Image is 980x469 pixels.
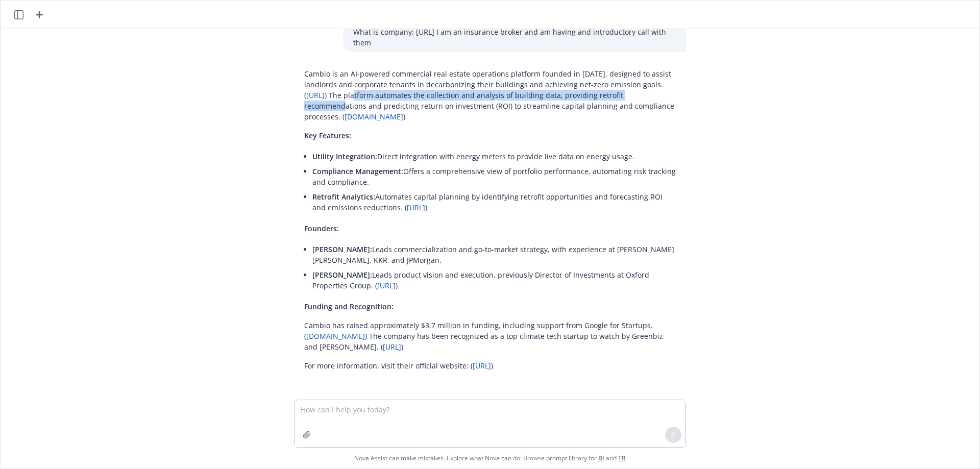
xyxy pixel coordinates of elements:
[312,192,375,202] span: Retrofit Analytics:
[312,270,372,280] span: [PERSON_NAME]:
[306,331,365,341] a: [DOMAIN_NAME]
[312,164,676,189] li: Offers a comprehensive view of portfolio performance, automating risk tracking and compliance.
[598,454,604,462] a: BI
[345,112,403,121] a: [DOMAIN_NAME]
[383,342,401,352] a: [URL]
[306,90,325,100] a: [URL]
[304,302,394,311] span: Funding and Recognition:
[312,244,372,254] span: [PERSON_NAME]:
[353,27,676,48] p: What is company: [URL] I am an insurance broker and am having and introductory call with them
[304,68,676,122] p: Cambio is an AI-powered commercial real estate operations platform founded in [DATE], designed to...
[312,189,676,215] li: Automates capital planning by identifying retrofit opportunities and forecasting ROI and emission...
[312,166,403,176] span: Compliance Management:
[618,454,626,462] a: TR
[304,131,351,140] span: Key Features:
[407,203,425,212] a: [URL]
[473,361,491,371] a: [URL]
[304,224,339,233] span: Founders:
[377,281,396,290] a: [URL]
[312,152,377,161] span: Utility Integration:
[304,320,676,352] p: Cambio has raised approximately $3.7 million in funding, including support from Google for Startu...
[304,360,676,371] p: For more information, visit their official website: ( )
[312,242,676,267] li: Leads commercialization and go-to-market strategy, with experience at [PERSON_NAME] [PERSON_NAME]...
[312,149,676,164] li: Direct integration with energy meters to provide live data on energy usage.
[5,448,975,468] span: Nova Assist can make mistakes. Explore what Nova can do: Browse prompt library for and
[312,267,676,293] li: Leads product vision and execution, previously Director of Investments at Oxford Properties Group...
